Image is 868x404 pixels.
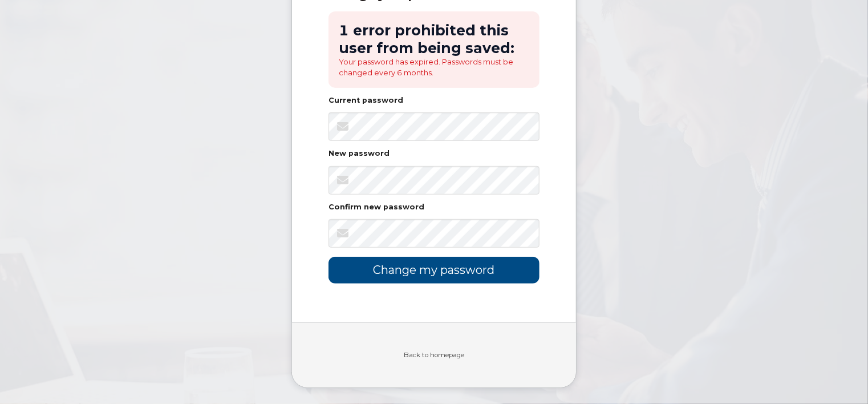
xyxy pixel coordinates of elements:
h2: 1 error prohibited this user from being saved: [339,22,529,56]
a: Back to homepage [404,351,464,359]
li: Your password has expired. Passwords must be changed every 6 months. [339,56,529,78]
label: Confirm new password [328,204,424,211]
input: Change my password [328,257,540,284]
label: Current password [328,97,403,104]
label: New password [328,150,390,157]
